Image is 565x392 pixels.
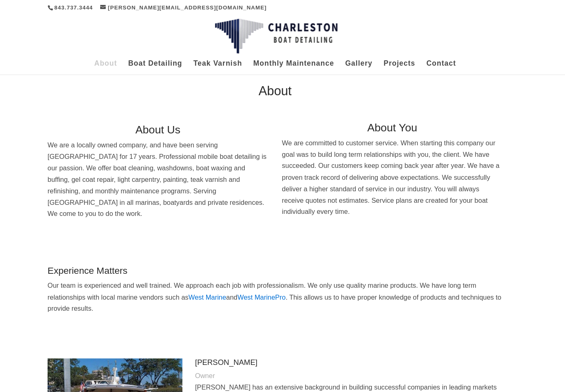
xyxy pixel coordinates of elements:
[61,259,504,273] h3: Experience Matters
[289,134,504,212] p: We are committed to customer service. When starting this company our goal was to build long term ...
[204,349,504,361] h4: [PERSON_NAME]
[289,119,504,134] h2: About You
[61,121,276,136] h2: About Us
[139,59,192,73] a: Boat Detailing
[224,18,343,53] img: Charleston Boat Detailing
[61,273,504,306] p: Our team is experienced and well trained. We approach each job with professionalism. We only use ...
[67,4,105,10] a: 843.737.3444
[61,83,504,99] h1: About
[204,361,504,372] p: Owner
[106,59,129,73] a: About
[351,59,377,73] a: Gallery
[198,286,235,293] a: West Marine
[246,286,293,293] a: West MarinePro
[61,136,276,214] p: We are a locally owned company, and have been serving [GEOGRAPHIC_DATA] for 17 years. Professiona...
[112,4,274,10] a: [PERSON_NAME][EMAIL_ADDRESS][DOMAIN_NAME]
[261,59,340,73] a: Monthly Maintenance
[430,59,459,73] a: Contact
[203,59,250,73] a: Teak Varnish
[388,59,419,73] a: Projects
